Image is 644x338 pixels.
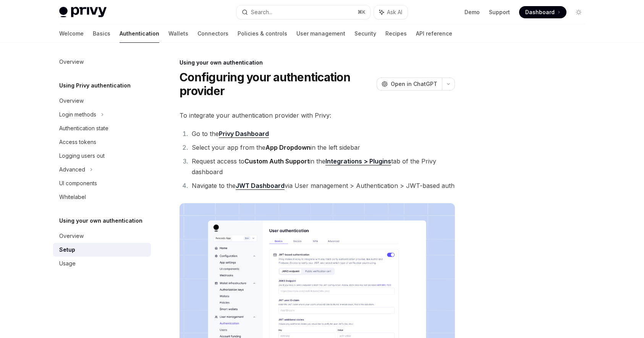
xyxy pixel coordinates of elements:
a: Integrations > Plugins [325,157,391,165]
a: JWT Dashboard [236,182,285,190]
a: Welcome [59,24,84,43]
div: Using your own authentication [180,59,455,66]
div: Overview [59,57,84,66]
a: UI components [53,176,151,190]
li: Request access to in the tab of the Privy dashboard [189,156,455,177]
button: Ask AI [374,5,408,19]
div: Whitelabel [59,192,86,202]
h5: Using Privy authentication [59,81,131,90]
a: API reference [416,24,452,43]
a: Overview [53,229,151,243]
a: Basics [93,24,110,43]
div: Search... [251,8,272,17]
strong: App Dropdown [265,144,311,151]
div: Advanced [59,165,85,174]
a: Demo [464,8,480,16]
a: Authentication [120,24,159,43]
a: User management [296,24,345,43]
a: Connectors [197,24,228,43]
strong: Custom Auth Support [244,157,309,165]
div: Login methods [59,110,96,119]
h5: Using your own authentication [59,216,142,225]
div: UI components [59,179,97,188]
li: Go to the [189,128,455,139]
a: Security [354,24,376,43]
div: Authentication state [59,124,108,133]
a: Policies & controls [238,24,287,43]
div: Logging users out [59,151,105,160]
a: Wallets [168,24,188,43]
span: Ask AI [387,8,402,16]
span: To integrate your authentication provider with Privy: [180,110,455,121]
button: Open in ChatGPT [377,78,442,91]
a: Support [489,8,510,16]
button: Toggle dark mode [573,6,585,18]
li: Select your app from the in the left sidebar [189,142,455,153]
div: Overview [59,231,84,241]
img: light logo [59,7,107,18]
a: Logging users out [53,149,151,163]
h1: Configuring your authentication provider [180,70,374,98]
a: Authentication state [53,121,151,135]
button: Search...⌘K [236,5,370,19]
div: Usage [59,259,76,268]
a: Access tokens [53,135,151,149]
span: Open in ChatGPT [391,80,437,88]
a: Whitelabel [53,190,151,204]
span: Dashboard [525,8,555,16]
a: Dashboard [519,6,566,18]
li: Navigate to the via User management > Authentication > JWT-based auth [189,180,455,191]
a: Overview [53,94,151,108]
div: Setup [59,245,75,254]
a: Overview [53,55,151,69]
div: Overview [59,96,84,105]
span: ⌘ K [358,9,366,15]
a: Privy Dashboard [219,130,269,138]
a: Recipes [385,24,407,43]
a: Setup [53,243,151,257]
div: Access tokens [59,137,96,147]
a: Usage [53,257,151,270]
